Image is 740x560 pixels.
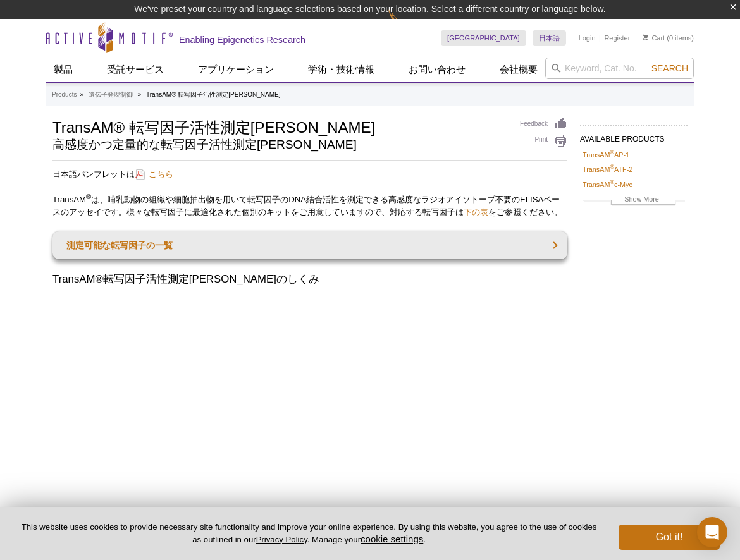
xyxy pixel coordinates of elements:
a: お問い合わせ [401,58,473,82]
a: Cart [643,33,665,42]
sup: ® [610,164,614,171]
a: こちら [135,168,173,180]
li: TransAM® 転写因子活性測定[PERSON_NAME] [146,91,281,98]
a: Products [52,89,77,100]
li: » [138,91,142,98]
div: Open Intercom Messenger [697,517,727,547]
span: Search [651,63,688,73]
img: Your Cart [643,34,648,40]
a: 下の表 [464,207,488,217]
a: Feedback [520,117,567,131]
li: | [599,30,601,46]
a: TransAM®AP-1 [583,149,629,161]
p: TransAM は、哺乳動物の組織や細胞抽出物を用いて転写因子のDNA結合活性を測定できる高感度なラジオアイソトープ不要のELISAベースのアッセイです。様々な転写因子に最適化された個別のキット... [52,193,567,219]
a: Show More [583,193,685,208]
li: (0 items) [643,30,694,46]
a: 測定可能な転写因子の一覧 [52,231,567,259]
button: Search [648,63,692,74]
a: Privacy Policy [256,535,307,544]
h2: Enabling Epigenetics Research [179,34,305,46]
input: Keyword, Cat. No. [545,58,694,79]
a: TransAM®ATF-2 [583,164,632,175]
sup: ® [610,179,614,185]
img: Change Here [388,9,422,39]
button: cookie settings [361,533,423,544]
a: 会社概要 [492,58,545,82]
a: 受託サービス [99,58,171,82]
p: This website uses cookies to provide necessary site functionality and improve your online experie... [20,521,598,545]
h2: TransAM®転写因子活性測定[PERSON_NAME]のしくみ [52,272,567,287]
p: 日本語パンフレットは [52,168,567,181]
a: Register [604,33,630,42]
a: 学術・技術情報 [300,58,382,82]
a: Login [579,33,596,42]
h1: TransAM® 転写因子活性測定[PERSON_NAME] [52,117,507,136]
a: アプリケーション [190,58,281,82]
h2: AVAILABLE PRODUCTS [580,125,688,147]
a: 遺伝子発現制御 [89,89,133,100]
h2: 高感度かつ定量的な転写因子活性測定[PERSON_NAME] [52,139,507,150]
a: 製品 [46,58,80,82]
a: Print [520,134,567,148]
a: TransAM®c-Myc [583,179,632,190]
sup: ® [610,149,614,155]
sup: ® [86,193,91,200]
a: 日本語 [533,30,566,46]
a: [GEOGRAPHIC_DATA] [441,30,526,46]
button: Got it! [619,525,720,550]
li: » [80,91,83,98]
